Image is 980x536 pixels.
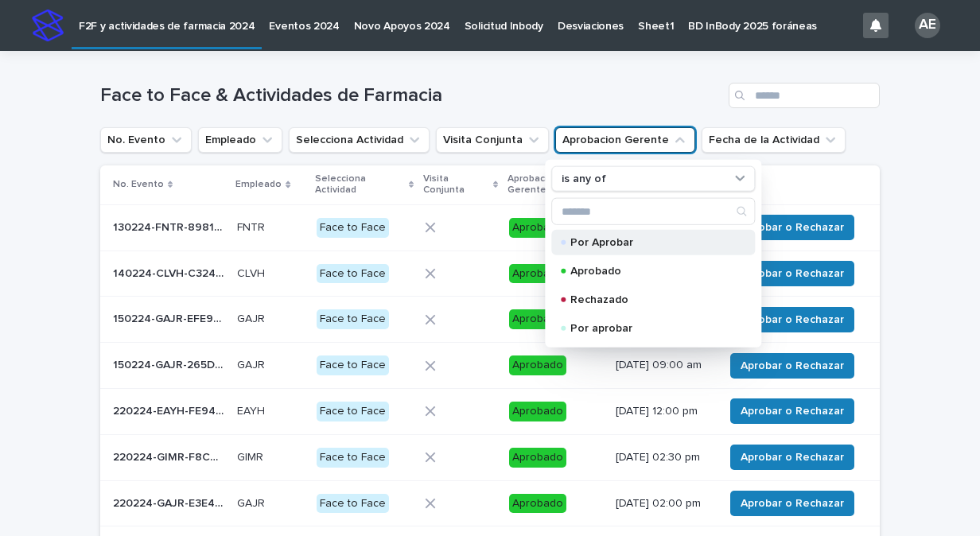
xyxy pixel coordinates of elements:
[317,264,389,284] div: Face to Face
[616,359,711,372] p: [DATE] 09:00 am
[100,251,880,297] tr: 140224-CLVH-C324E1140224-CLVH-C324E1 CLVHCLVH Face to FaceAprobado[DATE] 01:00 pmAprobar o Rechazar
[552,199,754,224] input: Search
[100,204,880,251] tr: 130224-FNTR-8981C5130224-FNTR-8981C5 FNTRFNTR Face to FaceAprobado[DATE] 03:00 pmAprobar o Rechazar
[616,451,711,464] p: [DATE] 02:30 pm
[509,402,566,421] div: Aprobado
[113,176,164,193] p: No. Evento
[730,445,854,470] button: Aprobar o Rechazar
[100,84,722,107] h1: Face to Face & Actividades de Farmacia
[555,127,695,153] button: Aprobacion Gerente
[570,294,729,305] p: Rechazado
[616,405,711,418] p: [DATE] 12:00 pm
[100,127,192,153] button: No. Evento
[32,10,64,41] img: stacker-logo-s-only.png
[100,434,880,480] tr: 220224-GIMR-F8CB83220224-GIMR-F8CB83 GIMRGIMR Face to FaceAprobado[DATE] 02:30 pmAprobar o Rechazar
[509,264,566,284] div: Aprobado
[237,309,268,326] p: GAJR
[741,449,844,465] span: Aprobar o Rechazar
[741,358,844,374] span: Aprobar o Rechazar
[741,266,844,282] span: Aprobar o Rechazar
[237,264,268,281] p: CLVH
[507,170,596,200] p: Aprobacion Gerente
[237,402,268,418] p: EAYH
[113,218,227,235] p: 130224-FNTR-8981C5
[729,83,880,108] input: Search
[317,218,389,238] div: Face to Face
[436,127,549,153] button: Visita Conjunta
[113,264,227,281] p: 140224-CLVH-C324E1
[730,307,854,332] button: Aprobar o Rechazar
[741,403,844,419] span: Aprobar o Rechazar
[730,353,854,379] button: Aprobar o Rechazar
[100,297,880,343] tr: 150224-GAJR-EFE990150224-GAJR-EFE990 GAJRGAJR Face to FaceAprobado[DATE] 09:00 amAprobar o Rechazar
[317,309,389,329] div: Face to Face
[915,13,940,38] div: AE
[509,218,566,238] div: Aprobado
[113,448,227,464] p: 220224-GIMR-F8CB83
[570,323,729,334] p: Por aprobar
[237,494,268,511] p: GAJR
[509,355,566,375] div: Aprobado
[317,355,389,375] div: Face to Face
[570,266,729,277] p: Aprobado
[237,448,266,464] p: GIMR
[198,127,282,153] button: Empleado
[730,398,854,424] button: Aprobar o Rechazar
[237,355,268,372] p: GAJR
[702,127,846,153] button: Fecha de la Actividad
[289,127,430,153] button: Selecciona Actividad
[616,497,711,511] p: [DATE] 02:00 pm
[562,172,606,185] p: is any of
[113,494,227,511] p: 220224-GAJR-E3E4D4
[741,312,844,328] span: Aprobar o Rechazar
[423,170,489,200] p: Visita Conjunta
[551,198,755,225] div: Search
[730,261,854,286] button: Aprobar o Rechazar
[100,343,880,389] tr: 150224-GAJR-265DC2150224-GAJR-265DC2 GAJRGAJR Face to FaceAprobado[DATE] 09:00 amAprobar o Rechazar
[113,402,227,418] p: 220224-EAYH-FE9491
[113,309,227,326] p: 150224-GAJR-EFE990
[100,480,880,526] tr: 220224-GAJR-E3E4D4220224-GAJR-E3E4D4 GAJRGAJR Face to FaceAprobado[DATE] 02:00 pmAprobar o Rechazar
[741,495,844,511] span: Aprobar o Rechazar
[509,448,566,468] div: Aprobado
[317,402,389,421] div: Face to Face
[509,309,566,329] div: Aprobado
[100,388,880,434] tr: 220224-EAYH-FE9491220224-EAYH-FE9491 EAYHEAYH Face to FaceAprobado[DATE] 12:00 pmAprobar o Rechazar
[730,215,854,240] button: Aprobar o Rechazar
[235,176,282,193] p: Empleado
[315,170,404,200] p: Selecciona Actividad
[570,237,729,248] p: Por Aprobar
[509,494,566,514] div: Aprobado
[317,448,389,468] div: Face to Face
[317,494,389,514] div: Face to Face
[237,218,268,235] p: FNTR
[730,491,854,516] button: Aprobar o Rechazar
[113,355,227,372] p: 150224-GAJR-265DC2
[741,219,844,235] span: Aprobar o Rechazar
